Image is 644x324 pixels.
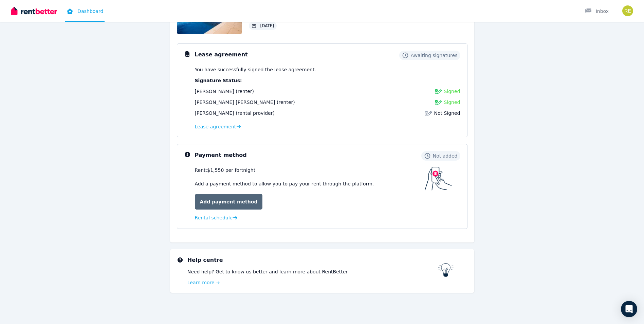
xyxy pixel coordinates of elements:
div: (renter) [195,99,295,106]
img: Payment method [425,167,452,191]
h3: Help centre [187,256,438,264]
p: Need help? Get to know us better and learn more about RentBetter [187,268,438,275]
span: [PERSON_NAME] [195,89,234,94]
a: Learn more [187,279,438,286]
div: Open Intercom Messenger [621,301,637,317]
h3: Lease agreement [195,51,248,59]
div: (rental provider) [195,110,275,116]
a: Add payment method [195,194,263,210]
span: Awaiting signatures [411,52,458,59]
span: [PERSON_NAME] [PERSON_NAME] [195,100,275,105]
span: Signed [444,88,460,95]
p: Add a payment method to allow you to pay your rent through the platform. [195,180,425,187]
span: Not Signed [434,110,460,116]
img: Lease not signed [425,110,432,116]
a: Rental schedule [195,214,238,221]
p: Signature Status: [195,77,460,84]
span: Lease agreement [195,123,236,130]
span: [DATE] [260,23,274,29]
span: Rental schedule [195,214,233,221]
img: RentBetter help centre [438,263,454,277]
p: You have successfully signed the lease agreement. [195,66,460,73]
img: Signed Lease [435,99,442,106]
img: Signed Lease [435,88,442,95]
span: Not added [433,152,458,159]
span: [PERSON_NAME] [195,110,234,116]
div: (renter) [195,88,254,95]
h3: Payment method [195,151,247,159]
div: Rent: $1,550 per fortnight [195,167,425,174]
img: RentBetter [11,6,57,16]
a: Lease agreement [195,123,241,130]
div: Inbox [585,8,609,15]
img: ROSS MACGREGOR ELLIOT [622,5,633,16]
span: Signed [444,99,460,106]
